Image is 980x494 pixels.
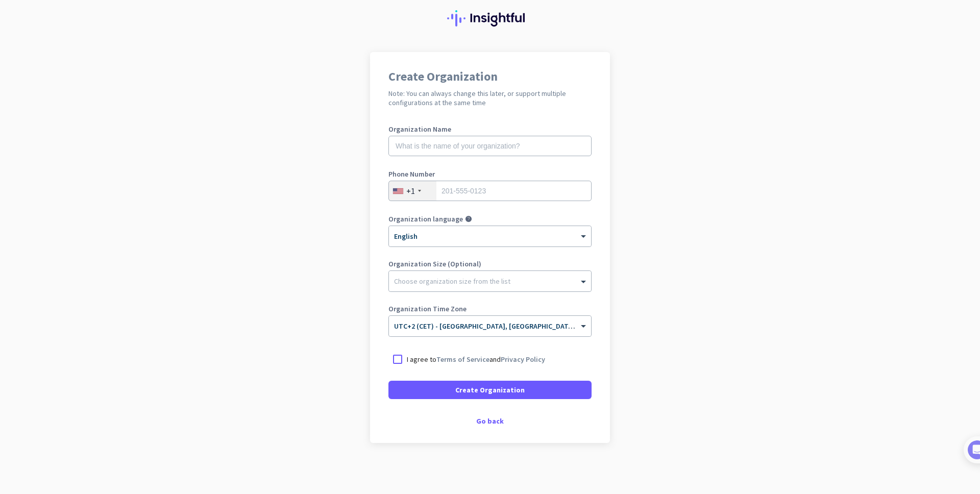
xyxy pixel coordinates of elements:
input: What is the name of your organization? [388,136,592,156]
label: Organization Size (Optional) [388,260,592,267]
div: +1 [406,186,415,196]
label: Organization Time Zone [388,305,592,312]
span: Create Organization [455,385,525,395]
h2: Note: You can always change this later, or support multiple configurations at the same time [388,89,592,107]
input: 201-555-0123 [388,181,592,201]
label: Organization language [388,215,463,223]
button: Create Organization [388,381,592,399]
h1: Create Organization [388,70,592,83]
label: Phone Number [388,170,592,178]
img: Insightful [447,10,533,27]
a: Terms of Service [436,355,489,364]
div: Go back [388,417,592,425]
label: Organization Name [388,126,592,133]
a: Privacy Policy [501,355,545,364]
p: I agree to and [407,354,545,364]
i: help [465,215,472,223]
